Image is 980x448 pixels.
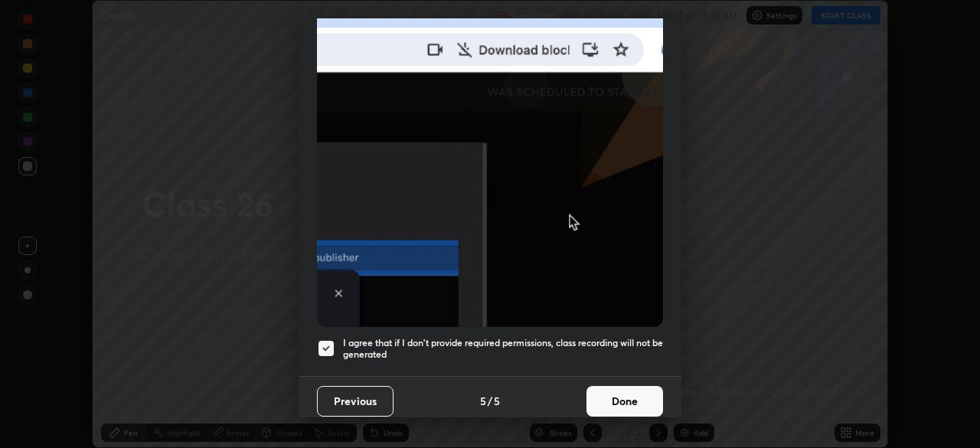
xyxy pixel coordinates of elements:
[343,337,663,361] h5: I agree that if I don't provide required permissions, class recording will not be generated
[488,393,492,409] h4: /
[317,386,394,417] button: Previous
[494,393,500,409] h4: 5
[586,386,663,417] button: Done
[480,393,486,409] h4: 5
